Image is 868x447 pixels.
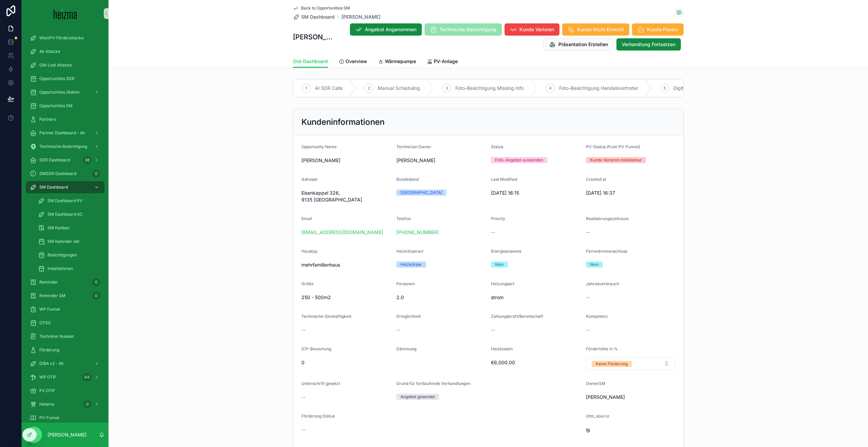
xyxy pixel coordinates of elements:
[39,293,65,298] span: Reminder SM
[47,266,73,271] span: Installationen
[39,90,80,95] span: Opportunities (Admin
[39,157,70,163] span: SDR Dashboard
[396,216,411,221] span: Telefon
[47,431,86,438] p: [PERSON_NAME]
[39,171,76,176] span: SMSDR Dashboard
[350,23,422,36] button: Angebot Angenommen
[559,85,638,92] span: Foto-Besichtigung Handelsvertreter
[586,177,606,182] span: Created at
[586,190,675,196] span: [DATE] 16:37
[26,371,104,383] a: WP OTIF44
[26,140,104,153] a: Technische Besichtigung
[586,327,590,333] span: --
[647,26,678,33] span: Kunde Passiv
[400,190,442,196] div: [GEOGRAPHIC_DATA]
[491,327,495,333] span: --
[301,413,335,419] span: Förderung Status
[301,327,305,333] span: --
[39,35,84,41] span: WienPV-Förderattacke
[301,144,337,149] span: Opportunity Name
[92,278,100,286] div: 0
[495,157,543,163] div: Foto-Angebot aussenden
[427,55,458,69] a: PV-Anlage
[519,26,554,33] span: Kunde Verloren
[39,415,59,421] span: PV-Funnel
[26,73,104,85] a: Opportunities SDR
[39,103,73,109] span: Opportunities SM
[301,157,391,164] span: [PERSON_NAME]
[491,177,517,182] span: Last Modified
[590,261,599,268] div: Nein
[293,32,333,42] h1: [PERSON_NAME]
[346,58,367,65] span: Overview
[47,252,77,258] span: Besichtigungen
[622,41,675,48] span: Verhandlung Fortsetzen
[293,55,328,68] a: Old-Dashboard
[26,181,104,193] a: SM Dashboard
[491,294,580,301] span: strom
[549,85,552,91] span: 4
[305,85,307,91] span: 1
[26,59,104,71] a: Old-Lost Attacke
[26,412,104,424] a: PV-Funnel
[301,381,340,386] span: Unterschrift gesetzt
[586,426,675,433] span: ig
[293,5,350,11] a: Back to Opportunities SM
[26,127,104,139] a: Partner Dashboard - All
[491,346,513,351] span: Heizkosten
[673,85,755,92] span: Digitale Besichtigung Abgeschlossen
[39,334,74,339] span: Techniker Ruleset
[543,38,614,51] button: Präsentation Erstellen
[301,281,314,286] span: Größe
[590,157,642,163] div: Kunde Verloren Installateur
[616,38,681,51] button: Verhandlung Fortsetzen
[22,27,108,423] div: scrollable content
[586,357,675,370] button: Select Button
[341,14,380,20] span: [PERSON_NAME]
[26,330,104,343] a: Techniker Ruleset
[47,212,83,217] span: SM Dashboard AC
[400,394,435,400] div: Angebot gesendet
[491,144,503,149] span: Status
[26,100,104,112] a: Opportunities SM
[34,208,104,220] a: SM Dashboard AC
[365,26,416,33] span: Angebot Angenommen
[34,249,104,261] a: Besichtigungen
[301,314,351,319] span: Technische Sinnhaftigkeit
[301,229,383,236] a: [EMAIL_ADDRESS][DOMAIN_NAME]
[586,144,640,149] span: PV-Status (from PV-Funnel)
[293,14,335,20] a: SM Dashboard
[562,23,629,36] button: Kunde Nicht Erreicht
[396,281,415,286] span: Personen
[39,402,54,407] span: Heiama
[26,86,104,98] a: Opportunities (Admin
[301,5,350,11] span: Back to Opportunities SM
[83,156,92,164] div: 38
[39,388,55,393] span: PV OTIF
[586,294,590,301] span: --
[455,85,524,92] span: Foto-Besichtigung Missing Info
[39,62,72,68] span: Old-Lost Attacke
[378,55,416,69] a: Wärmepumpe
[34,195,104,207] a: SM Dashboard PV
[26,154,104,166] a: SDR Dashboard38
[577,26,624,33] span: Kunde Nicht Erreicht
[26,113,104,125] a: Partners
[47,239,79,244] span: SM Kalender old
[396,314,421,319] span: Dringlichkeit
[26,32,104,44] a: WienPV-Förderattacke
[83,400,92,408] div: 0
[39,279,58,285] span: Reminder
[396,346,416,351] span: Dämmung
[26,303,104,315] a: WP Funnel
[39,117,56,122] span: Partners
[396,327,400,333] span: --
[558,41,608,48] span: Präsentation Erstellen
[378,85,420,92] span: Manual Scheduling
[39,374,56,380] span: WP OTIF
[92,170,100,178] div: 0
[34,235,104,248] a: SM Kalender old
[586,249,627,254] span: Fernwärmeanschluss
[491,314,543,319] span: Zahlungskraft/Bereitschaft
[396,229,439,236] a: [PHONE_NUMBER]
